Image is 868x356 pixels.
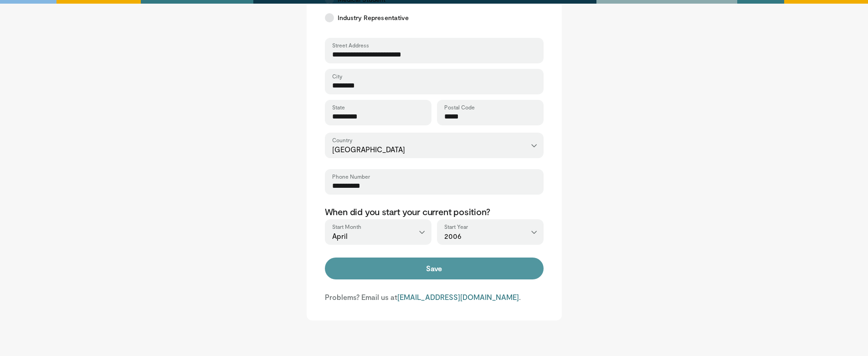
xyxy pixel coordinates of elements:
span: Industry Representative [338,13,409,22]
label: Postal Code [444,103,475,111]
label: State [332,103,345,111]
label: Phone Number [332,173,370,180]
label: Street Address [332,41,369,49]
p: When did you start your current position? [325,206,544,217]
button: Save [325,258,544,279]
label: City [332,72,342,80]
a: [EMAIL_ADDRESS][DOMAIN_NAME] [397,293,519,301]
p: Problems? Email us at . [325,292,544,302]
